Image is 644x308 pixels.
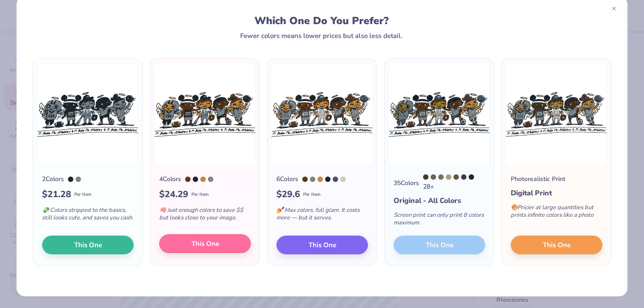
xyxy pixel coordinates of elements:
div: Screen print can only print 8 colors maximum. [394,206,485,236]
div: Which One Do You Prefer? [41,15,602,27]
img: 2 color option [37,63,139,165]
div: Pricier at large quantities but prints infinite colors like a photo [511,198,602,228]
div: 430 C [310,177,315,182]
div: 7545 C [333,177,338,182]
span: 🎨 [511,203,518,211]
div: 7536 C [446,174,451,180]
div: Cool Gray 10 C [431,174,436,180]
span: $ 21.28 [42,188,71,201]
div: 433 C [469,174,474,180]
div: 430 C [208,177,213,182]
div: 732 C [185,177,191,182]
span: This One [74,240,102,250]
button: This One [511,236,602,254]
span: This One [191,239,219,249]
div: Fewer colors means lower prices but also less detail. [240,32,402,39]
div: Photorealistic Print [511,174,565,184]
div: 7533 C [423,174,428,180]
span: $ 24.29 [159,188,188,201]
div: 433 C [193,177,198,182]
div: 430 C [76,177,81,182]
span: Per Item [303,191,321,198]
span: $ 29.6 [276,188,300,201]
div: 7497 C [438,174,444,180]
img: 6 color option [271,63,373,165]
span: 💸 [42,206,49,214]
div: Just enough colors to save $$ but looks close to your image. [159,201,251,231]
div: 4 Colors [159,174,181,184]
div: 433 C [325,177,330,182]
div: 6 Colors [276,174,298,184]
button: This One [159,234,251,253]
div: 732 C [302,177,308,182]
div: 7510 C [200,177,206,182]
span: This One [543,240,571,250]
div: Digital Print [511,188,602,198]
img: 4 color option [154,63,256,165]
div: 2 Colors [42,174,64,184]
div: 7534 C [340,177,346,182]
span: 💅 [276,206,284,214]
div: 432 C [461,174,466,180]
span: This One [309,240,336,250]
div: 433 C [68,177,73,182]
div: Original - All Colors [394,195,485,206]
div: 7510 C [318,177,323,182]
div: Max colors, full glam. It costs more — but it serves. [276,201,368,231]
div: 35 Colors [394,178,419,188]
div: Colors stripped to the basics, still looks cute, and saves you cash. [42,201,134,231]
div: 28 + [423,174,485,191]
span: Per Item [74,191,92,198]
div: 7770 C [453,174,459,180]
span: Per Item [191,191,209,198]
button: This One [42,236,134,254]
img: Photorealistic preview [505,63,607,165]
span: 🧠 [159,206,166,214]
img: 35 color option [388,63,490,165]
button: This One [276,236,368,254]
